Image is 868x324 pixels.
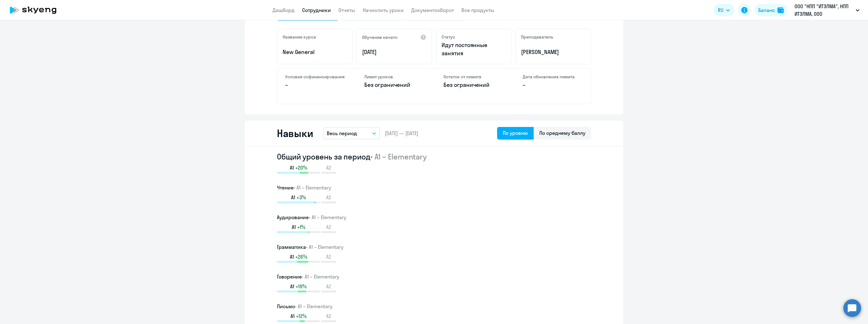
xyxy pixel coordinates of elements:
[442,34,455,40] h5: Статус
[363,7,404,13] a: Начислить уроки
[364,81,425,89] p: Без ограничений
[370,152,427,161] span: • A1 – Elementary
[291,194,295,201] span: A1
[461,7,494,13] a: Все продукты
[297,224,305,231] span: +1%
[777,7,784,13] img: balance
[292,224,296,231] span: A1
[285,74,345,80] h4: Условия софинансирования
[385,130,418,137] span: [DATE] — [DATE]
[283,48,347,56] p: New General
[539,129,585,137] div: По среднему баллу
[523,81,583,89] p: –
[795,3,853,18] p: ООО "НПП "ИТЭЛМА", НПП ИТЭЛМА, ООО
[306,244,343,250] span: • A1 – Elementary
[277,243,591,251] h3: Грамматика
[442,41,506,57] p: Идут постоянные занятия
[326,194,331,201] span: A2
[713,4,734,16] button: RU
[362,34,397,40] h5: Обучение начато
[273,7,295,13] a: Дашборд
[296,283,307,290] span: +19%
[277,184,591,191] h3: Чтение
[443,81,504,89] p: Без ограничений
[277,213,591,221] h3: Аудирование
[285,81,345,89] p: –
[326,283,331,290] span: A2
[521,34,553,40] h5: Преподаватель
[326,164,331,171] span: A2
[277,127,313,140] h2: Навыки
[302,273,339,280] span: • A1 – Elementary
[521,48,585,56] p: [PERSON_NAME]
[290,164,294,171] span: A1
[364,74,425,80] h4: Лимит уроков
[326,253,331,260] span: A2
[326,313,331,320] span: A2
[290,253,294,260] span: A1
[309,214,346,220] span: • A1 – Elementary
[296,313,307,320] span: +12%
[362,48,426,56] p: [DATE]
[283,34,316,40] h5: Название курса
[327,129,357,137] p: Весь период
[296,194,306,201] span: +3%
[294,184,331,191] span: • A1 – Elementary
[295,253,307,260] span: +26%
[503,129,528,137] div: По уровню
[277,303,591,310] h3: Письмо
[277,273,591,280] h3: Говорение
[758,6,775,14] div: Баланс
[295,164,307,171] span: +20%
[754,4,788,16] button: Балансbalance
[290,283,294,290] span: A1
[302,7,331,13] a: Сотрудники
[718,6,724,14] span: RU
[791,3,863,18] button: ООО "НПП "ИТЭЛМА", НПП ИТЭЛМА, ООО
[443,74,504,80] h4: Остаток от лимита
[411,7,454,13] a: Документооборот
[323,127,380,139] button: Весь период
[326,224,331,231] span: A2
[295,303,332,309] span: • A1 – Elementary
[277,152,591,162] h2: Общий уровень за период
[523,74,583,80] h4: Дата обновления лимита
[338,7,355,13] a: Отчеты
[290,313,295,320] span: A1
